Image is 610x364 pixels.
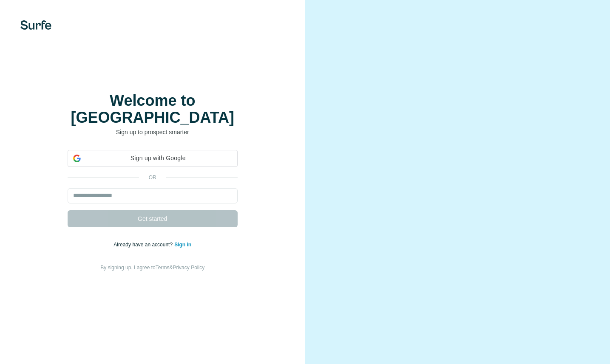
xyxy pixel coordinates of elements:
h1: Welcome to [GEOGRAPHIC_DATA] [68,92,238,126]
span: Sign up with Google [84,154,232,163]
p: Sign up to prospect smarter [68,128,238,136]
span: By signing up, I agree to & [100,265,204,271]
div: Sign up with Google [68,150,238,167]
p: or [139,174,166,181]
img: Surfe's logo [20,20,51,30]
a: Sign in [174,242,191,248]
a: Terms [156,265,170,271]
span: Already have an account? [113,242,174,248]
a: Privacy Policy [173,265,204,271]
